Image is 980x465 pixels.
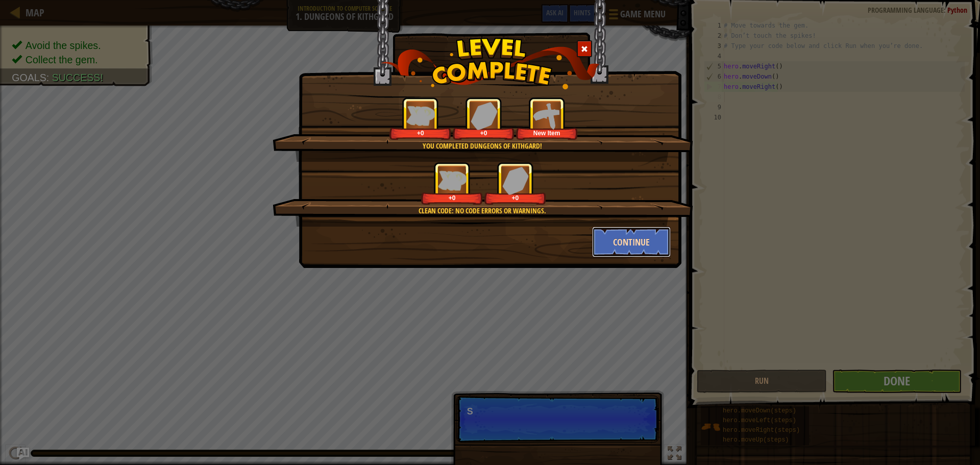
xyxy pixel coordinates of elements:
[321,141,643,151] div: You completed Dungeons of Kithgard!
[592,227,671,257] button: Continue
[518,129,576,137] div: New Item
[502,166,529,194] img: reward_icon_gems.png
[381,38,600,89] img: level_complete.png
[471,102,497,130] img: reward_icon_gems.png
[391,129,449,137] div: +0
[486,194,544,202] div: +0
[533,102,561,130] img: portrait.png
[406,106,435,126] img: reward_icon_xp.png
[455,129,512,137] div: +0
[423,194,481,202] div: +0
[438,170,467,190] img: reward_icon_xp.png
[321,206,643,216] div: Clean code: no code errors or warnings.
